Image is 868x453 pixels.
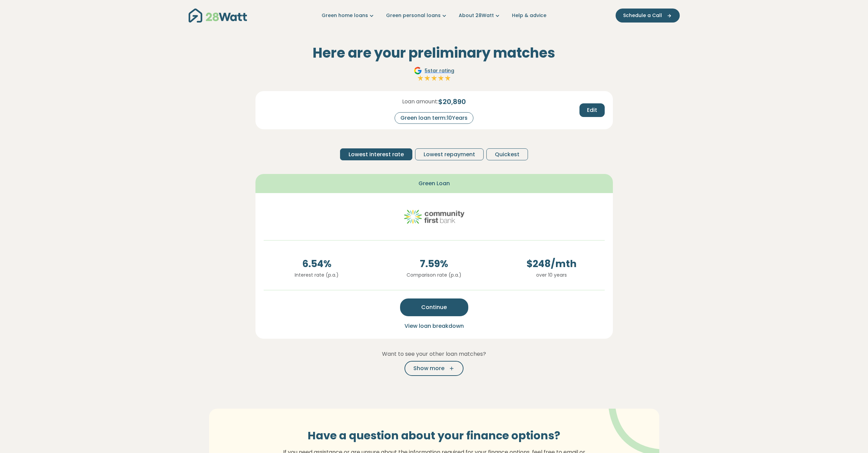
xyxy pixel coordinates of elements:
[395,112,473,124] div: Green loan term: 10 Years
[264,271,370,279] p: Interest rate (p.a.)
[255,45,613,61] h2: Here are your preliminary matches
[322,12,375,19] a: Green home loans
[418,179,450,188] span: Green Loan
[189,9,247,23] img: 28Watt
[495,150,519,159] span: Quickest
[402,322,466,331] button: View loan breakdown
[349,150,404,159] span: Lowest interest rate
[415,148,484,160] button: Lowest repayment
[381,271,487,279] p: Comparison rate (p.a.)
[264,257,370,271] span: 6.54 %
[400,298,468,316] button: Continue
[459,12,501,19] a: About 28Watt
[417,75,424,82] img: Full star
[403,201,465,232] img: community-first logo
[189,7,680,24] nav: Main navigation
[486,148,528,160] button: Quickest
[404,322,464,330] span: View loan breakdown
[255,350,613,359] p: Want to see your other loan matches?
[425,67,454,74] span: 5 star rating
[340,148,412,160] button: Lowest interest rate
[587,106,597,114] span: Edit
[498,271,605,279] p: over 10 years
[498,257,605,271] span: $ 248 /mth
[279,429,589,442] h3: Have a question about your finance options?
[424,150,475,159] span: Lowest repayment
[444,75,451,82] img: Full star
[438,97,466,107] span: $ 20,890
[386,12,448,19] a: Green personal loans
[431,75,438,82] img: Full star
[381,257,487,271] span: 7.59 %
[413,364,444,372] span: Show more
[424,75,431,82] img: Full star
[623,12,662,19] span: Schedule a Call
[438,75,444,82] img: Full star
[616,9,680,23] button: Schedule a Call
[579,103,605,117] button: Edit
[421,303,447,311] span: Continue
[402,98,438,106] span: Loan amount:
[512,12,546,19] a: Help & advice
[413,67,455,83] a: Google5star ratingFull starFull starFull starFull starFull star
[414,67,422,75] img: Google
[404,361,464,376] button: Show more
